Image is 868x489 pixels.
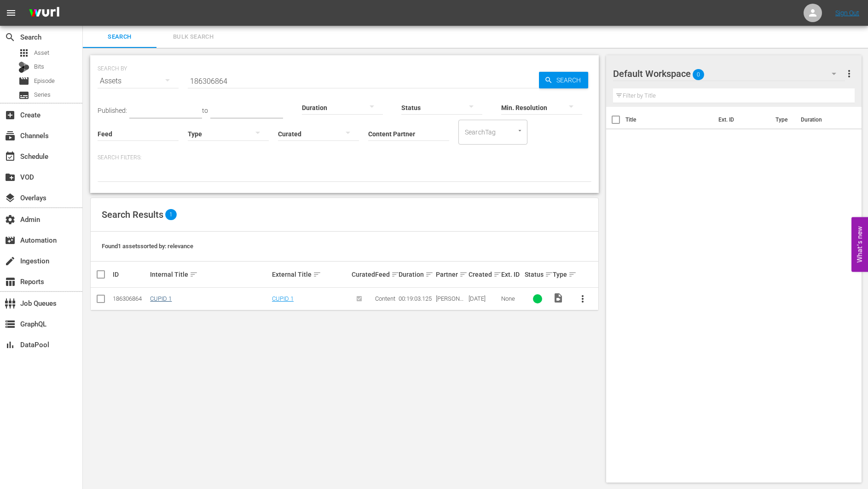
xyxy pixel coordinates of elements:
[436,269,466,280] div: Partner
[577,293,588,304] span: more_vert
[34,76,55,86] span: Episode
[5,298,16,309] span: Job Queues
[18,90,29,101] span: Series
[545,270,553,279] span: sort
[5,151,16,162] span: Schedule
[88,32,151,42] span: Search
[98,154,591,162] p: Search Filters:
[436,295,463,316] span: [PERSON_NAME] - External
[5,276,16,287] span: Reports
[399,269,433,280] div: Duration
[625,107,713,133] th: Title
[568,270,577,279] span: sort
[493,270,502,279] span: sort
[851,217,868,272] button: Open Feedback Widget
[525,269,550,280] div: Status
[425,270,434,279] span: sort
[375,295,395,302] span: Content
[102,243,193,250] span: Found 1 assets sorted by: relevance
[5,192,16,204] span: Overlays
[5,319,16,330] span: GraphQL
[102,209,163,220] span: Search Results
[18,76,29,87] span: Episode
[313,270,321,279] span: sort
[770,107,795,133] th: Type
[693,65,704,84] span: 0
[98,107,127,114] span: Published:
[6,7,17,18] span: menu
[5,214,16,225] span: Admin
[835,9,859,17] a: Sign Out
[5,235,16,246] span: Automation
[150,295,172,302] a: CUPID 1
[613,61,845,87] div: Default Workspace
[5,130,16,141] span: Channels
[272,295,294,302] a: CUPID 1
[18,47,29,58] span: Asset
[165,209,177,220] span: 1
[501,271,522,278] div: Ext. ID
[399,295,433,302] div: 00:19:03.125
[202,107,208,114] span: to
[553,269,569,280] div: Type
[150,269,269,280] div: Internal Title
[272,269,349,280] div: External Title
[375,269,396,280] div: Feed
[515,126,524,135] button: Open
[795,107,851,133] th: Duration
[469,295,498,302] div: [DATE]
[5,110,16,121] span: Create
[98,68,179,94] div: Assets
[5,339,16,350] span: DataPool
[18,62,29,73] div: Bits
[162,32,225,42] span: Bulk Search
[22,2,66,24] img: ans4CAIJ8jUAAAAAAAAAAAAAAAAAAAAAAAAgQb4GAAAAAAAAAAAAAAAAAAAAAAAAJMjXAAAAAAAAAAAAAAAAAAAAAAAAgAT5G...
[469,269,498,280] div: Created
[844,63,855,85] button: more_vert
[190,270,198,279] span: sort
[5,172,16,183] span: VOD
[501,295,522,302] div: None
[539,72,588,88] button: Search
[113,271,147,278] div: ID
[391,270,399,279] span: sort
[113,295,147,302] div: 186306864
[459,270,468,279] span: sort
[553,292,564,303] span: Video
[34,90,51,99] span: Series
[713,107,770,133] th: Ext. ID
[34,48,49,58] span: Asset
[5,256,16,267] span: Ingestion
[34,62,44,71] span: Bits
[5,32,16,43] span: Search
[553,72,588,88] span: Search
[572,288,594,310] button: more_vert
[844,68,855,79] span: more_vert
[352,271,372,278] div: Curated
